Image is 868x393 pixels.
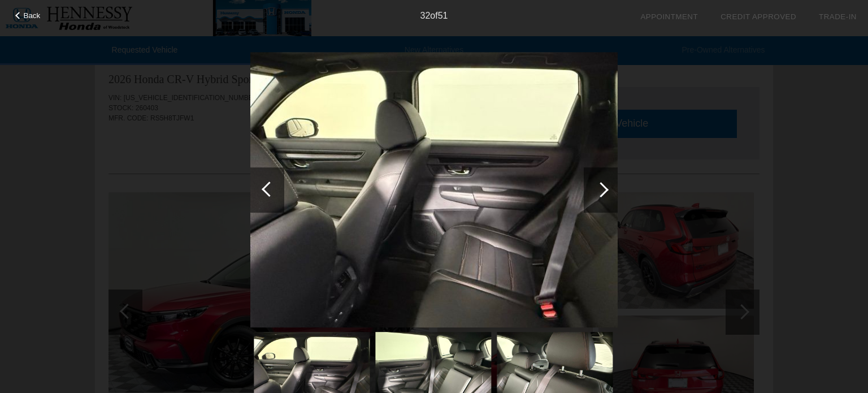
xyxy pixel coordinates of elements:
[640,12,698,21] a: Appointment
[438,11,448,20] span: 51
[250,52,618,328] img: 726a5bf4-1cc0-4fd1-ad65-ae8f15d870f6.jpeg
[819,12,857,21] a: Trade-In
[420,11,431,20] span: 32
[24,11,41,20] span: Back
[721,12,796,21] a: Credit Approved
